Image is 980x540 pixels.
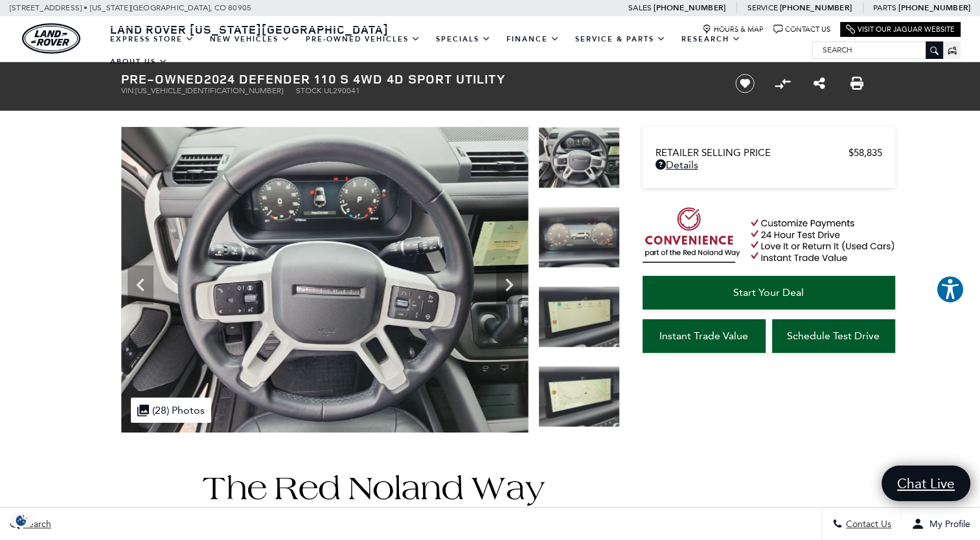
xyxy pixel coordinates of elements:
a: [PHONE_NUMBER] [898,3,970,13]
a: Research [674,28,749,51]
span: Parts [873,3,896,12]
span: VIN: [121,86,135,95]
button: Compare Vehicle [773,74,792,93]
a: Specials [428,28,499,51]
span: $58,835 [849,147,882,159]
a: [PHONE_NUMBER] [780,3,852,13]
a: EXPRESS STORE [102,28,202,51]
span: Service [747,3,777,12]
span: Instant Trade Value [659,330,748,342]
span: UL290041 [324,86,360,95]
span: Retailer Selling Price [655,147,849,159]
img: Used 2024 Fuji White Land Rover S image 15 [538,286,620,348]
a: About Us [102,51,176,73]
a: Retailer Selling Price $58,835 [655,147,882,159]
button: Open user profile menu [902,508,980,540]
div: Next [496,265,522,304]
img: Used 2024 Fuji White Land Rover S image 13 [538,127,620,188]
input: Search [813,42,942,58]
a: Instant Trade Value [643,319,766,353]
a: Contact Us [773,25,830,34]
a: Share this Pre-Owned 2024 Defender 110 S 4WD 4D Sport Utility [814,76,825,91]
a: Start Your Deal [643,276,895,309]
div: Previous [128,265,154,304]
a: Chat Live [882,466,970,501]
section: Click to Open Cookie Consent Modal [6,513,36,527]
a: Visit Our Jaguar Website [846,25,955,34]
span: Chat Live [891,475,961,492]
a: [STREET_ADDRESS] • [US_STATE][GEOGRAPHIC_DATA], CO 80905 [10,3,251,12]
span: Start Your Deal [733,286,804,298]
span: Sales [628,3,652,12]
img: Used 2024 Fuji White Land Rover S image 13 [121,127,529,433]
h1: 2024 Defender 110 S 4WD 4D Sport Utility [121,72,714,86]
a: land-rover [22,23,80,54]
a: New Vehicles [202,28,298,51]
span: Schedule Test Drive [787,330,880,342]
span: [US_VEHICLE_IDENTIFICATION_NUMBER] [135,86,283,95]
span: Stock: [296,86,324,95]
img: Land Rover [22,23,80,54]
a: Schedule Test Drive [772,319,895,353]
img: Used 2024 Fuji White Land Rover S image 16 [538,366,620,427]
a: Print this Pre-Owned 2024 Defender 110 S 4WD 4D Sport Utility [850,76,863,91]
div: (28) Photos [131,398,211,423]
a: Finance [499,28,567,51]
span: Land Rover [US_STATE][GEOGRAPHIC_DATA] [110,21,389,37]
a: Land Rover [US_STATE][GEOGRAPHIC_DATA] [102,21,396,37]
img: Used 2024 Fuji White Land Rover S image 14 [538,207,620,268]
a: [PHONE_NUMBER] [654,3,725,13]
strong: Pre-Owned [121,70,204,87]
span: My Profile [924,519,970,530]
span: Contact Us [843,519,891,530]
a: Details [655,159,882,171]
img: Opt-Out Icon [6,513,36,527]
nav: Main Navigation [102,28,812,73]
a: Hours & Map [702,25,764,34]
a: Service & Parts [567,28,674,51]
aside: Accessibility Help Desk [936,275,964,306]
a: Pre-Owned Vehicles [298,28,428,51]
button: Explore your accessibility options [936,275,964,304]
button: Save vehicle [731,73,759,94]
